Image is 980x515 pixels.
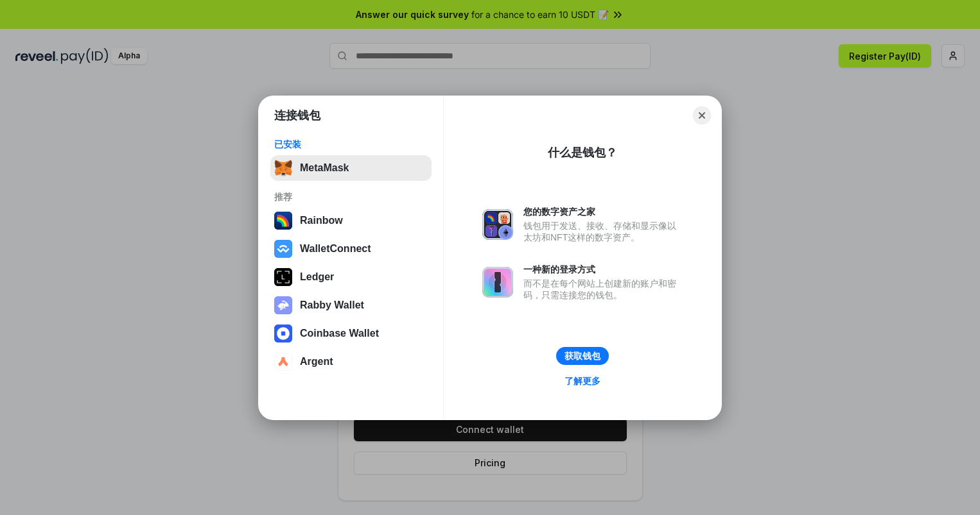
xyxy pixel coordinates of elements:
button: Rainbow [270,208,432,233]
div: Rabby Wallet [300,300,364,311]
button: Close [693,106,711,124]
div: 获取钱包 [564,350,600,362]
div: MetaMask [300,162,349,174]
a: 了解更多 [557,373,608,389]
img: svg+xml,%3Csvg%20xmlns%3D%22http%3A%2F%2Fwww.w3.org%2F2000%2Fsvg%22%20fill%3D%22none%22%20viewBox... [482,209,513,240]
img: svg+xml,%3Csvg%20xmlns%3D%22http%3A%2F%2Fwww.w3.org%2F2000%2Fsvg%22%20fill%3D%22none%22%20viewBox... [274,296,292,314]
div: WalletConnect [300,243,371,255]
div: Coinbase Wallet [300,328,379,339]
button: 获取钱包 [556,347,609,365]
img: svg+xml,%3Csvg%20fill%3D%22none%22%20height%3D%2233%22%20viewBox%3D%220%200%2035%2033%22%20width%... [274,159,292,177]
div: 钱包用于发送、接收、存储和显示像以太坊和NFT这样的数字资产。 [523,220,683,243]
button: Rabby Wallet [270,292,432,318]
button: WalletConnect [270,236,432,262]
img: svg+xml,%3Csvg%20width%3D%2228%22%20height%3D%2228%22%20viewBox%3D%220%200%2028%2028%22%20fill%3D... [274,353,292,371]
div: Rainbow [300,215,343,226]
img: svg+xml,%3Csvg%20xmlns%3D%22http%3A%2F%2Fwww.w3.org%2F2000%2Fsvg%22%20fill%3D%22none%22%20viewBox... [482,267,513,298]
img: svg+xml,%3Csvg%20width%3D%2228%22%20height%3D%2228%22%20viewBox%3D%220%200%2028%2028%22%20fill%3D... [274,240,292,258]
div: Argent [300,356,333,367]
img: svg+xml,%3Csvg%20width%3D%2228%22%20height%3D%2228%22%20viewBox%3D%220%200%2028%2028%22%20fill%3D... [274,325,292,342]
button: MetaMask [270,155,432,181]
button: Argent [270,349,432,375]
div: 推荐 [274,191,428,203]
div: 已安装 [274,139,428,150]
div: 您的数字资产之家 [523,206,683,217]
div: 一种新的登录方式 [523,264,683,275]
h1: 连接钱包 [274,108,320,123]
button: Ledger [270,264,432,290]
div: Ledger [300,271,334,283]
div: 而不是在每个网站上创建新的账户和密码，只需连接您的钱包。 [523,278,683,301]
div: 了解更多 [564,375,600,387]
button: Coinbase Wallet [270,321,432,346]
div: 什么是钱包？ [548,145,617,160]
img: svg+xml,%3Csvg%20width%3D%22120%22%20height%3D%22120%22%20viewBox%3D%220%200%20120%20120%22%20fil... [274,212,292,230]
img: svg+xml,%3Csvg%20xmlns%3D%22http%3A%2F%2Fwww.w3.org%2F2000%2Fsvg%22%20width%3D%2228%22%20height%3... [274,268,292,286]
